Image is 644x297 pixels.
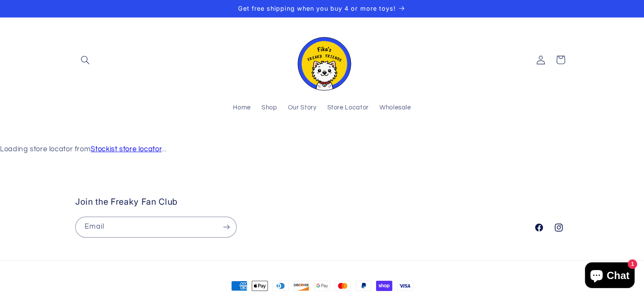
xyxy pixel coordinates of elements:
[327,104,369,112] span: Store Locator
[282,99,322,118] a: Our Story
[374,99,416,118] a: Wholesale
[75,197,520,207] h2: Join the Freaky Fan Club
[262,104,277,112] span: Shop
[233,104,251,112] span: Home
[322,99,374,118] a: Store Locator
[292,29,352,91] img: Fika's Freaky Friends
[289,26,356,94] a: Fika's Freaky Friends
[217,217,236,238] button: Subscribe
[91,145,162,153] a: Stockist store locator
[228,99,256,118] a: Home
[582,262,637,290] inbox-online-store-chat: Shopify online store chat
[75,50,95,70] summary: Search
[288,104,317,112] span: Our Story
[379,104,411,112] span: Wholesale
[256,99,282,118] a: Shop
[238,5,396,12] span: Get free shipping when you buy 4 or more toys!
